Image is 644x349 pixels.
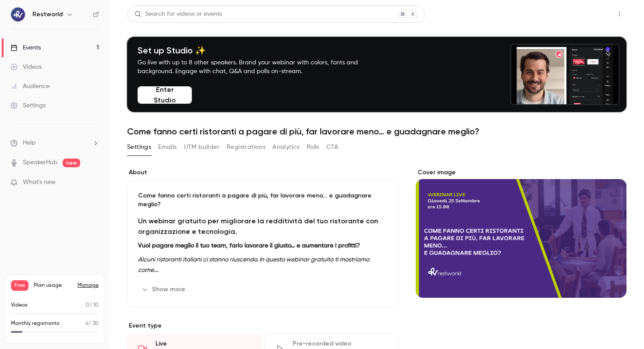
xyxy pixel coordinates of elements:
button: Show more [138,282,191,296]
div: Events [11,43,41,52]
button: UTM builder [184,140,219,154]
p: Monthly registrants [11,320,60,328]
span: 0 [86,303,89,308]
span: Free [11,280,28,291]
p: Go live with up to 8 other speakers. Brand your webinar with colors, fonts and background. Engage... [138,58,379,76]
button: CTA [326,140,338,154]
iframe: Noticeable Trigger [88,179,99,187]
span: Plan usage [34,282,72,289]
strong: Vuoi pagare meglio il tuo team, farlo lavorare il giusto… e aumentare i profitti? [138,243,360,249]
div: Audience [11,82,50,91]
a: Manage [78,282,99,289]
span: What's new [23,178,56,187]
div: Pre-recorded video [293,339,387,348]
li: help-dropdown-opener [11,138,99,148]
button: Polls [307,140,319,154]
div: Search for videos or events [134,10,222,19]
button: Enter Studio [138,86,192,104]
h6: Restworld [32,10,63,19]
p: / 30 [85,320,99,328]
h1: Come fanno certi ristoranti a pagare di più, far lavorare meno… e guadagnare meglio? [127,126,626,137]
a: SpeakerHub [23,158,57,167]
p: Videos [11,301,28,309]
p: / 10 [86,301,99,309]
span: Help [23,138,35,148]
button: Emails [158,140,177,154]
h4: Set up Studio ✨ [138,45,379,56]
img: Restworld [11,7,25,21]
span: 4 [85,321,88,326]
em: Alcuni ristoranti italiani ci stanno riuscendo. In questo webinar gratuito ti mostriamo come. [138,257,369,273]
span: new [63,159,80,167]
button: Registrations [226,140,265,154]
div: Videos [11,63,42,71]
button: Settings [127,140,151,154]
h2: Un webinar gratuito per migliorare la redditività del tuo ristorante con organizzazione e tecnolo... [138,216,387,237]
p: Event type [127,321,398,330]
section: Cover image [416,168,626,298]
button: Analytics [272,140,300,154]
label: About [127,168,398,177]
p: Come fanno certi ristoranti a pagare di più, far lavorare meno… e guadagnare meglio? [138,191,387,209]
div: Settings [11,101,46,110]
label: Cover image [416,168,626,177]
div: Live [156,339,250,348]
button: Share [571,5,605,23]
